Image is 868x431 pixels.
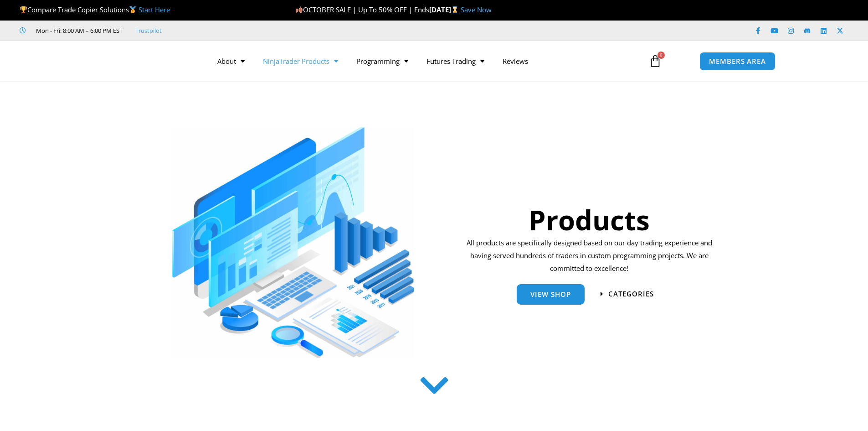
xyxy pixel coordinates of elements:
[463,201,715,239] h1: Products
[296,6,303,13] img: 🍂
[129,6,136,13] img: 🥇
[254,51,347,72] a: NinjaTrader Products
[493,51,537,72] a: Reviews
[92,45,190,78] img: LogoAI | Affordable Indicators – NinjaTrader
[429,5,461,14] strong: [DATE]
[699,52,776,71] a: MEMBERS AREA
[517,284,585,305] a: View Shop
[417,51,493,72] a: Futures Trading
[635,48,675,74] a: 0
[20,5,170,14] span: Compare Trade Copier Solutions
[135,25,162,36] a: Trustpilot
[34,25,123,36] span: Mon - Fri: 8:00 AM – 6:00 PM EST
[530,291,571,298] span: View Shop
[452,6,458,13] img: ⌛
[461,5,492,14] a: Save Now
[208,51,254,72] a: About
[463,237,715,275] p: All products are specifically designed based on our day trading experience and having served hund...
[709,58,766,65] span: MEMBERS AREA
[295,5,429,14] span: OCTOBER SALE | Up To 50% OFF | Ends
[20,6,27,13] img: 🏆
[347,51,417,72] a: Programming
[139,5,170,14] a: Start Here
[601,291,654,297] a: categories
[657,52,665,59] span: 0
[172,127,414,358] img: ProductsSection scaled | Affordable Indicators – NinjaTrader
[608,291,654,297] span: categories
[208,51,638,72] nav: Menu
